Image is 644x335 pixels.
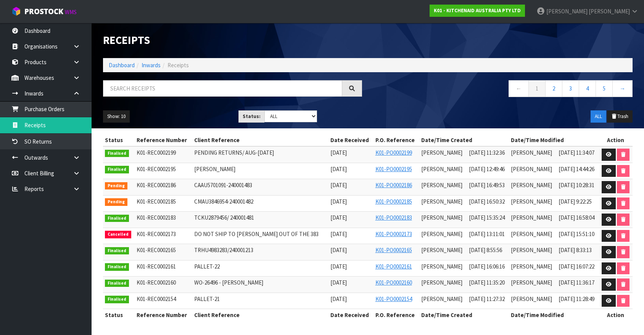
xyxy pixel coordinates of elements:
[194,214,254,221] span: TCKU2879456/ 240001481
[562,80,579,97] a: 3
[137,246,176,254] span: K01-REC0002165
[421,165,462,173] span: [PERSON_NAME]
[375,295,412,303] a: K01-PO0002154
[65,8,77,16] small: WMS
[105,263,129,271] span: Finalised
[511,279,552,286] span: [PERSON_NAME]
[374,134,419,146] th: P.O. Reference
[511,181,552,189] span: [PERSON_NAME]
[375,214,412,221] a: K01-PO0002183
[105,150,129,157] span: Finalised
[105,198,127,206] span: Pending
[511,165,552,173] span: [PERSON_NAME]
[469,230,505,238] span: [DATE] 13:11:01
[374,309,419,321] th: P.O. Reference
[591,110,606,123] button: ALL
[375,246,412,254] a: K01-PO0002165
[137,279,176,286] span: K01-REC0002160
[330,295,347,303] span: [DATE]
[511,263,552,270] span: [PERSON_NAME]
[511,295,552,303] span: [PERSON_NAME]
[559,246,592,254] span: [DATE] 8:33:13
[599,309,633,321] th: Action
[559,279,594,286] span: [DATE] 11:36:17
[589,8,630,15] span: [PERSON_NAME]
[194,165,235,173] span: [PERSON_NAME]
[137,181,176,189] span: K01-REC0002186
[330,230,347,238] span: [DATE]
[105,247,129,255] span: Finalised
[105,166,129,173] span: Finalised
[469,263,505,270] span: [DATE] 16:06:16
[559,295,594,303] span: [DATE] 11:28:49
[137,230,176,238] span: K01-REC0002173
[328,134,374,146] th: Date Received
[469,165,505,173] span: [DATE] 12:49:46
[103,110,130,123] button: Show: 10
[374,80,633,99] nav: Page navigation
[103,309,135,321] th: Status
[330,198,347,205] span: [DATE]
[421,198,462,205] span: [PERSON_NAME]
[137,214,176,221] span: K01-REC0002183
[105,182,127,190] span: Pending
[194,279,263,286] span: WO-26496 - [PERSON_NAME]
[105,231,131,238] span: Cancelled
[421,214,462,221] span: [PERSON_NAME]
[469,279,505,286] span: [DATE] 11:35:20
[330,181,347,189] span: [DATE]
[194,230,319,238] span: DO NOT SHIP TO [PERSON_NAME] OUT OF THE 383
[511,214,552,221] span: [PERSON_NAME]
[469,149,505,156] span: [DATE] 11:32:36
[135,309,192,321] th: Reference Number
[194,149,274,156] span: PENDING RETURNS/ AUG-[DATE]
[469,181,505,189] span: [DATE] 16:49:53
[194,181,252,189] span: CAAU5701091-240001483
[421,295,462,303] span: [PERSON_NAME]
[419,309,509,321] th: Date/Time Created
[469,246,502,254] span: [DATE] 8:55:56
[421,279,462,286] span: [PERSON_NAME]
[559,165,594,173] span: [DATE] 14:44:26
[192,134,328,146] th: Client Reference
[105,215,129,222] span: Finalised
[528,80,546,97] a: 1
[469,214,505,221] span: [DATE] 15:35:24
[103,34,362,47] h1: Receipts
[421,263,462,270] span: [PERSON_NAME]
[511,246,552,254] span: [PERSON_NAME]
[421,181,462,189] span: [PERSON_NAME]
[509,80,529,97] a: ←
[137,165,176,173] span: K01-REC0002195
[375,230,412,238] a: K01-PO0002173
[109,61,135,69] a: Dashboard
[137,149,176,156] span: K01-REC0002199
[596,80,613,97] a: 5
[545,80,562,97] a: 2
[103,134,135,146] th: Status
[194,295,220,303] span: PALLET-21
[103,80,342,97] input: Search receipts
[599,134,633,146] th: Action
[192,309,328,321] th: Client Reference
[24,6,63,16] span: ProStock
[421,149,462,156] span: [PERSON_NAME]
[469,295,505,303] span: [DATE] 11:27:32
[579,80,596,97] a: 4
[509,134,599,146] th: Date/Time Modified
[142,61,161,69] a: Inwards
[137,198,176,205] span: K01-REC0002185
[559,263,594,270] span: [DATE] 16:07:22
[375,198,412,205] a: K01-PO0002185
[194,263,220,270] span: PALLET-22
[243,113,261,120] strong: Status:
[194,246,253,254] span: TRHU4983283/240001213
[511,149,552,156] span: [PERSON_NAME]
[330,214,347,221] span: [DATE]
[330,165,347,173] span: [DATE]
[511,198,552,205] span: [PERSON_NAME]
[559,198,592,205] span: [DATE] 9:22:25
[137,295,176,303] span: K01-REC0002154
[419,134,509,146] th: Date/Time Created
[421,246,462,254] span: [PERSON_NAME]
